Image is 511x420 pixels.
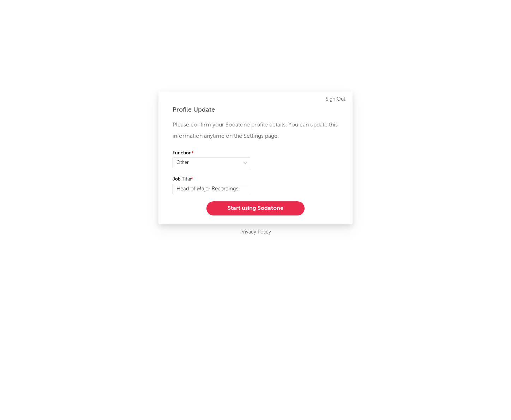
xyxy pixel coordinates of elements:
button: Start using Sodatone [206,201,305,215]
label: Function [173,149,250,158]
label: Job Title [173,175,250,184]
p: Please confirm your Sodatone profile details. You can update this information anytime on the Sett... [173,119,338,142]
a: Privacy Policy [240,228,271,237]
div: Profile Update [173,106,338,114]
a: Sign Out [326,95,345,103]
